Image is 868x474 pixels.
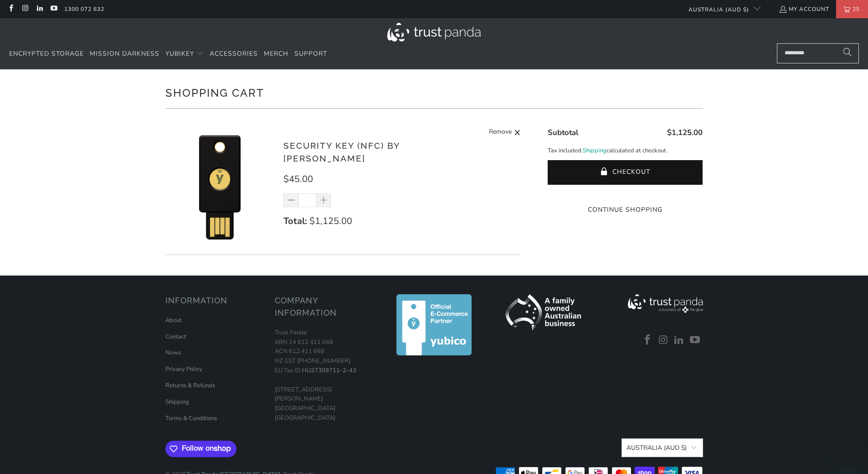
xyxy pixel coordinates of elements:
[667,127,703,138] span: $1,125.00
[283,141,400,164] a: Security Key (NFC) by [PERSON_NAME]
[264,49,288,58] span: Merch
[210,49,258,58] span: Accessories
[9,43,327,65] nav: Translation missing: en.navigation.header.main_nav
[583,146,606,156] a: Shipping
[621,438,703,457] button: Australia (AUD $)
[165,349,181,357] a: News
[165,398,189,406] a: Shipping
[165,43,204,65] summary: YubiKey
[548,146,703,156] p: Tax included. calculated at checkout.
[832,438,861,467] iframe: Button to launch messaging window
[9,49,84,58] span: Encrypted Storage
[387,23,481,42] img: Trust Panda Australia
[302,366,356,375] a: HU27309711-2-43
[165,381,215,390] a: Returns & Refunds
[50,5,57,13] a: Trust Panda Australia on YouTube
[165,131,275,241] img: Security Key (NFC) by Yubico
[21,5,29,13] a: Trust Panda Australia on Instagram
[210,43,258,65] a: Accessories
[688,334,702,346] a: Trust Panda Australia on YouTube
[777,43,859,63] input: Search...
[90,43,159,65] a: Mission Darkness
[165,365,202,373] a: Privacy Policy
[283,215,307,227] strong: Total:
[7,5,15,13] a: Trust Panda Australia on Facebook
[294,49,327,58] span: Support
[275,328,375,423] p: Trust Panda ABN 14 612 411 668 ACN 612 411 668 NZ GST [PHONE_NUMBER] EU Tax ID: [STREET_ADDRESS][...
[36,5,43,13] a: Trust Panda Australia on LinkedIn
[9,43,84,65] a: Encrypted Storage
[779,4,829,14] a: My Account
[489,127,521,138] a: Remove
[294,43,327,65] a: Support
[165,83,703,101] h1: Shopping Cart
[548,127,578,138] span: Subtotal
[90,49,159,58] span: Mission Darkness
[489,127,512,138] span: Remove
[165,316,182,324] a: About
[283,173,313,185] span: $45.00
[548,205,703,215] a: Continue Shopping
[165,49,194,58] span: YubiKey
[673,334,686,346] a: Trust Panda Australia on LinkedIn
[641,334,655,346] a: Trust Panda Australia on Facebook
[657,334,670,346] a: Trust Panda Australia on Instagram
[548,160,703,185] button: Checkout
[165,333,186,341] a: Contact
[309,215,352,227] span: $1,125.00
[264,43,288,65] a: Merch
[64,4,104,14] a: 1300 072 632
[165,414,217,422] a: Terms & Conditions
[836,43,859,63] button: Search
